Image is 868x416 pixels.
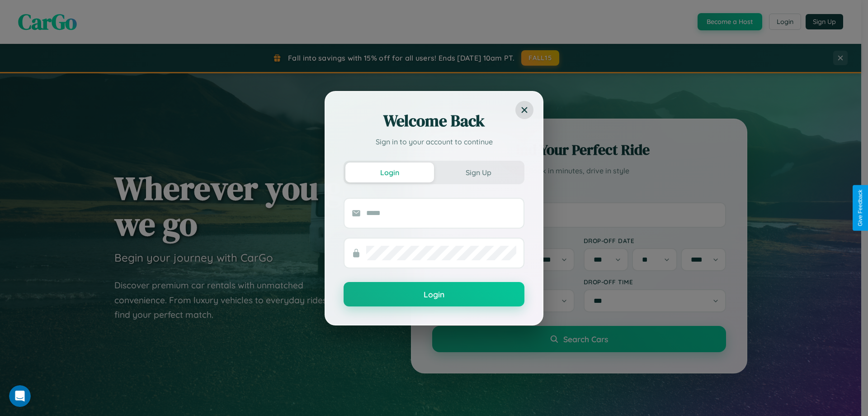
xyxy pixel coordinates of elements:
[344,136,524,147] p: Sign in to your account to continue
[344,110,524,132] h2: Welcome Back
[344,282,524,306] button: Login
[9,385,31,407] iframe: Intercom live chat
[857,190,863,226] div: Give Feedback
[434,163,523,182] button: Sign Up
[345,163,434,182] button: Login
